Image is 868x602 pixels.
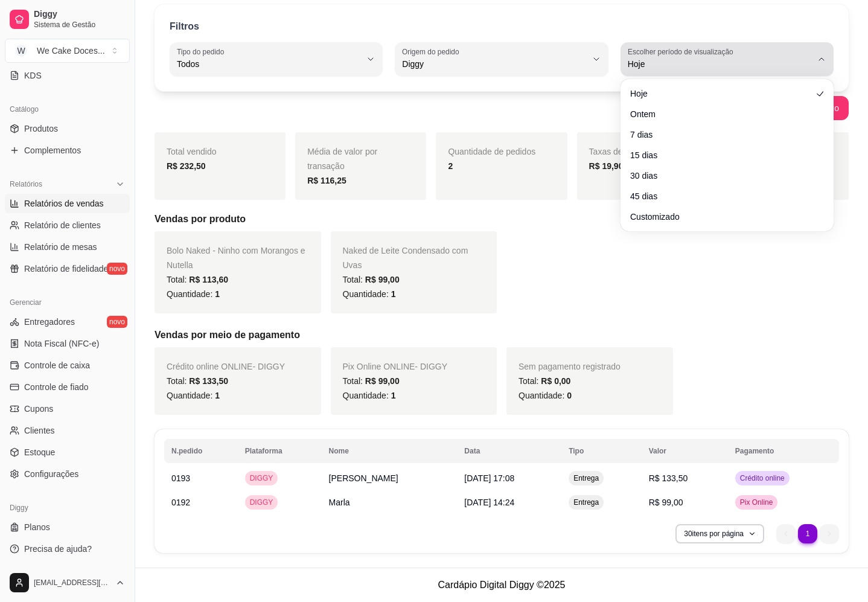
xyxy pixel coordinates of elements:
div: Catálogo [5,100,130,119]
span: R$ 113,60 [189,275,228,284]
span: Quantidade: [343,391,396,400]
span: Hoje [628,58,812,70]
th: Valor [642,439,728,463]
footer: Cardápio Digital Diggy © 2025 [135,568,868,602]
span: Sistema de Gestão [34,20,125,30]
span: Configurações [24,468,78,480]
span: Cupons [24,403,53,415]
span: Total vendido [167,147,217,156]
th: Nome [322,439,458,463]
span: 1 [215,391,220,400]
div: Diggy [5,498,130,517]
span: Planos [24,521,50,533]
span: KDS [24,69,42,82]
span: Sem pagamento registrado [519,362,621,371]
span: Hoje [630,88,812,100]
span: Total: [343,275,400,284]
div: Gerenciar [5,293,130,312]
span: Taxas de entrega [589,147,654,156]
span: Total: [167,376,228,386]
span: Produtos [24,123,58,135]
strong: 2 [448,161,453,171]
span: 1 [391,391,396,400]
span: [EMAIL_ADDRESS][DOMAIN_NAME] [34,578,110,588]
span: Nota Fiscal (NFC-e) [24,338,99,350]
span: Relatórios [10,179,42,189]
span: Relatório de clientes [24,219,101,231]
span: Crédito online ONLINE - DIGGY [167,362,285,371]
li: pagination item 1 active [798,524,817,543]
span: [DATE] 14:24 [464,498,514,507]
span: 7 dias [630,129,812,141]
span: Total: [343,376,400,386]
span: Total: [167,275,228,284]
label: Origem do pedido [402,46,463,57]
span: Naked de Leite Condensado com Uvas [343,246,468,270]
label: Tipo do pedido [177,46,228,57]
span: DIGGY [247,498,276,507]
span: [DATE] 17:08 [464,473,514,483]
td: [PERSON_NAME] [322,466,458,490]
span: Entrega [571,473,601,483]
span: R$ 99,00 [365,376,400,386]
span: Customizado [630,211,812,223]
span: Pix Online ONLINE - DIGGY [343,362,448,371]
span: Quantidade de pedidos [448,147,535,156]
span: R$ 0,00 [541,376,570,386]
button: Select a team [5,39,130,63]
th: N.pedido [164,439,238,463]
strong: R$ 19,90 [589,161,624,171]
span: Quantidade: [167,289,220,299]
span: Ontem [630,108,812,120]
strong: R$ 116,25 [307,176,346,185]
th: Data [457,439,561,463]
span: Crédito online [738,473,787,483]
span: Diggy [34,9,125,20]
span: Complementos [24,144,81,156]
span: Entrega [571,498,601,507]
p: Filtros [170,19,199,34]
span: 15 dias [630,149,812,161]
nav: pagination navigation [770,518,845,549]
span: DIGGY [247,473,276,483]
th: Tipo [561,439,641,463]
button: 30itens por página [675,524,764,543]
h5: Vendas por produto [155,212,849,226]
span: Clientes [24,424,55,437]
span: Pix Online [738,498,776,507]
span: R$ 99,00 [365,275,400,284]
span: 30 dias [630,170,812,182]
th: Pagamento [728,439,839,463]
span: Estoque [24,446,55,458]
span: 45 dias [630,190,812,202]
span: Relatório de mesas [24,241,97,253]
span: W [15,45,27,57]
span: R$ 99,00 [649,498,683,507]
td: Marla [322,490,458,514]
span: Relatórios de vendas [24,197,104,210]
th: Plataforma [238,439,322,463]
span: Média de valor por transação [307,147,377,171]
span: Relatório de fidelidade [24,263,108,275]
label: Escolher período de visualização [628,46,737,57]
span: Total: [519,376,570,386]
span: Quantidade: [519,391,572,400]
span: R$ 133,50 [189,376,228,386]
h5: Vendas por meio de pagamento [155,328,849,342]
span: Quantidade: [167,391,220,400]
span: 0 [567,391,572,400]
span: Bolo Naked - Ninho com Morangos e Nutella [167,246,305,270]
span: 1 [391,289,396,299]
strong: R$ 232,50 [167,161,206,171]
span: Quantidade: [343,289,396,299]
span: Todos [177,58,361,70]
span: Controle de fiado [24,381,89,393]
span: 0193 [171,473,190,483]
span: Precisa de ajuda? [24,543,92,555]
span: Diggy [402,58,586,70]
span: R$ 133,50 [649,473,688,483]
span: Controle de caixa [24,359,90,371]
span: 0192 [171,498,190,507]
div: We Cake Doces ... [37,45,105,57]
span: 1 [215,289,220,299]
